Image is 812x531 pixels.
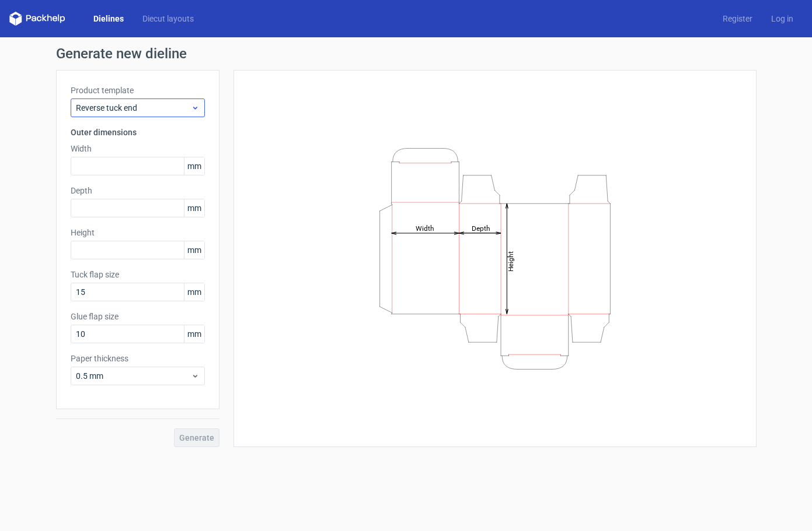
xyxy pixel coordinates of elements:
span: mm [184,283,204,301]
span: mm [184,241,204,259]
h1: Generate new dieline [56,47,757,61]
tspan: Height [506,251,514,271]
tspan: Depth [471,224,490,232]
label: Glue flap size [71,311,205,322]
span: mm [184,157,204,175]
label: Paper thickness [71,353,205,364]
label: Product template [71,85,205,96]
span: mm [184,325,204,343]
span: Reverse tuck end [76,102,191,114]
span: mm [184,199,204,217]
label: Tuck flap size [71,269,205,280]
label: Width [71,143,205,154]
h3: Outer dimensions [71,126,205,138]
a: Dielines [84,13,133,24]
tspan: Width [415,224,434,232]
label: Depth [71,185,205,196]
span: 0.5 mm [76,370,191,382]
a: Diecut layouts [133,13,203,24]
a: Log in [762,13,803,24]
a: Register [713,13,762,24]
label: Height [71,227,205,238]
